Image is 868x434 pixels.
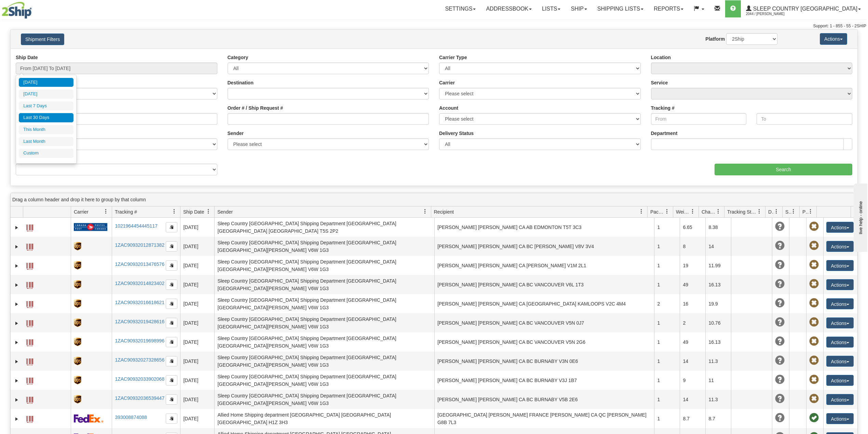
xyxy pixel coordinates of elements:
td: 14 [680,352,705,371]
span: Recipient [434,208,454,215]
a: Shipping lists [592,0,649,17]
td: Sleep Country [GEOGRAPHIC_DATA] Shipping Department [GEOGRAPHIC_DATA] [GEOGRAPHIC_DATA][PERSON_NA... [214,275,434,294]
a: 1ZAC90932036539447 [115,395,164,401]
button: Actions [826,298,854,309]
button: Actions [826,317,854,328]
img: 8 - UPS [74,242,81,250]
td: 8.7 [705,409,731,428]
td: Sleep Country [GEOGRAPHIC_DATA] Shipping Department [GEOGRAPHIC_DATA] [GEOGRAPHIC_DATA][PERSON_NA... [214,237,434,256]
img: 8 - UPS [74,318,81,327]
img: 8 - UPS [74,395,81,404]
a: Label [26,355,33,366]
a: 1ZAC90932019428616 [115,319,164,324]
button: Actions [826,356,854,367]
td: 1 [654,409,680,428]
td: [GEOGRAPHIC_DATA] [PERSON_NAME] FRANCE [PERSON_NAME] CA QC [PERSON_NAME] G8B 7L3 [434,409,654,428]
li: This Month [19,125,73,134]
span: Weight [676,208,690,215]
td: 16.13 [705,275,731,294]
label: Carrier [439,79,455,86]
button: Actions [826,241,854,252]
li: Last 7 Days [19,101,73,111]
td: [PERSON_NAME] [PERSON_NAME] CA BC [PERSON_NAME] V8V 3V4 [434,237,654,256]
td: [PERSON_NAME] [PERSON_NAME] CA BC VANCOUVER V6L 1T3 [434,275,654,294]
a: 393008874088 [115,415,147,420]
a: Addressbook [481,0,537,17]
button: Copy to clipboard [166,280,177,290]
td: [DATE] [180,237,214,256]
button: Shipment Filters [21,33,64,45]
li: Custom [19,149,73,158]
span: Pickup Not Assigned [809,356,819,365]
td: 1 [654,333,680,352]
td: [PERSON_NAME] [PERSON_NAME] CA BC BURNABY V5B 2E6 [434,390,654,409]
a: Label [26,241,33,252]
button: Actions [826,337,854,348]
a: Carrier filter column settings [100,206,112,217]
button: Copy to clipboard [166,394,177,405]
div: live help - online [5,6,63,11]
td: 19.9 [705,294,731,313]
button: Copy to clipboard [166,337,177,347]
span: Pickup Not Assigned [809,241,819,250]
td: [PERSON_NAME] [PERSON_NAME] CA [PERSON_NAME] V1M 2L1 [434,256,654,275]
label: Service [651,79,668,86]
td: 11.99 [705,256,731,275]
img: 20 - Canada Post [74,223,107,231]
a: Label [26,336,33,347]
span: Pickup Not Assigned [809,375,819,384]
span: Pickup Not Assigned [809,337,819,346]
button: Actions [820,33,847,45]
td: 2 [654,294,680,313]
button: Copy to clipboard [166,375,177,385]
td: 11.3 [705,390,731,409]
label: Category [228,54,248,61]
button: Copy to clipboard [166,260,177,271]
td: 19 [680,256,705,275]
button: Actions [826,413,854,424]
td: Sleep Country [GEOGRAPHIC_DATA] Shipping Department [GEOGRAPHIC_DATA] [GEOGRAPHIC_DATA] [GEOGRAPH... [214,218,434,237]
span: 2044 / [PERSON_NAME] [746,11,797,17]
td: [DATE] [180,371,214,390]
td: [PERSON_NAME] [PERSON_NAME] CA BC VANCOUVER V5N 0J7 [434,313,654,333]
span: Sleep Country [GEOGRAPHIC_DATA] [751,6,857,12]
div: Support: 1 - 855 - 55 - 2SHIP [2,23,866,29]
a: Expand [13,358,20,365]
td: [PERSON_NAME] [PERSON_NAME] CA BC BURNABY V3J 1B7 [434,371,654,390]
span: Pickup Not Assigned [809,298,819,308]
span: Carrier [74,208,89,215]
td: [PERSON_NAME] [PERSON_NAME] CA BC BURNABY V3N 0E6 [434,352,654,371]
a: Sender filter column settings [419,206,431,217]
span: Tracking Status [727,208,757,215]
td: [DATE] [180,333,214,352]
td: 16.13 [705,333,731,352]
img: 8 - UPS [74,357,81,365]
a: Recipient filter column settings [636,206,647,217]
span: Charge [702,208,716,215]
iframe: chat widget [852,182,867,252]
span: Pickup Not Assigned [809,279,819,289]
button: Actions [826,394,854,405]
div: grid grouping header [11,193,857,206]
button: Actions [826,279,854,290]
td: 11.3 [705,352,731,371]
td: [DATE] [180,256,214,275]
a: Expand [13,416,20,422]
a: Shipment Issues filter column settings [788,206,799,217]
a: Label [26,317,33,328]
span: Pickup Not Assigned [809,260,819,270]
a: Expand [13,224,20,231]
span: Tracking # [115,208,137,215]
td: 1 [654,218,680,237]
span: Ship Date [183,208,204,215]
span: Unknown [775,222,785,231]
img: logo2044.jpg [2,2,32,19]
a: 1021964454445117 [115,223,158,229]
label: Carrier Type [439,54,467,61]
a: Delivery Status filter column settings [771,206,782,217]
a: Label [26,375,33,385]
td: 49 [680,333,705,352]
img: 8 - UPS [74,376,81,384]
td: 1 [654,237,680,256]
td: Sleep Country [GEOGRAPHIC_DATA] Shipping Department [GEOGRAPHIC_DATA] [GEOGRAPHIC_DATA][PERSON_NA... [214,313,434,333]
